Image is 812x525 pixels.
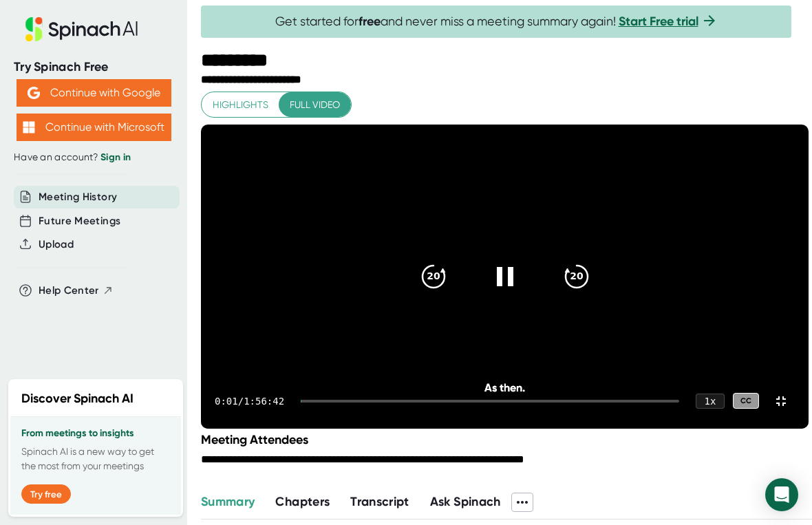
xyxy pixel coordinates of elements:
[201,432,812,447] div: Meeting Attendees
[14,59,173,75] div: Try Spinach Free
[290,96,340,114] span: Full video
[275,494,330,509] span: Chapters
[21,484,71,504] button: Try free
[21,444,170,473] p: Spinach AI is a new way to get the most from your meetings
[39,213,120,229] button: Future Meetings
[696,394,725,409] div: 1 x
[28,87,40,99] img: Aehbyd4JwY73AAAAAElFTkSuQmCC
[201,494,255,509] span: Summary
[215,396,284,407] div: 0:01 / 1:56:42
[359,14,381,29] b: free
[430,494,501,509] span: Ask Spinach
[39,237,74,253] button: Upload
[765,478,798,511] div: Open Intercom Messenger
[17,79,171,107] button: Continue with Google
[261,381,747,394] div: As then.
[213,96,268,114] span: Highlights
[350,494,409,509] span: Transcript
[275,493,330,511] button: Chapters
[21,428,170,439] h3: From meetings to insights
[201,493,255,511] button: Summary
[275,14,718,30] span: Get started for and never miss a meeting summary again!
[17,114,171,141] button: Continue with Microsoft
[430,493,501,511] button: Ask Spinach
[39,189,117,205] button: Meeting History
[14,151,173,164] div: Have an account?
[100,151,131,163] a: Sign in
[202,92,279,118] button: Highlights
[39,283,99,299] span: Help Center
[733,393,759,409] div: CC
[21,389,133,408] h2: Discover Spinach AI
[279,92,351,118] button: Full video
[619,14,698,29] a: Start Free trial
[350,493,409,511] button: Transcript
[39,283,114,299] button: Help Center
